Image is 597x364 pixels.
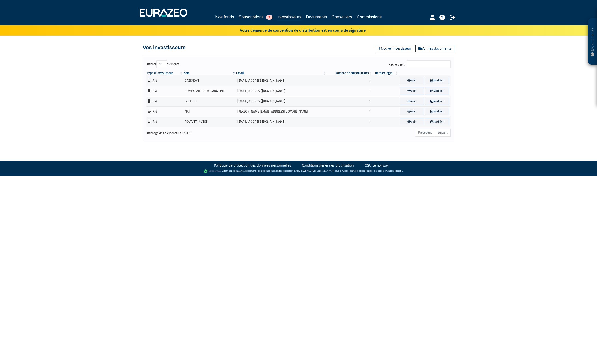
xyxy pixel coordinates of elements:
td: NAT [183,106,236,117]
a: Voir [400,98,424,105]
td: - PM [146,96,183,107]
th: &nbsp; [398,71,451,75]
a: Modifier [425,87,449,95]
td: [PERSON_NAME][EMAIL_ADDRESS][DOMAIN_NAME] [236,106,326,117]
td: - PM [146,75,183,86]
td: [EMAIL_ADDRESS][DOMAIN_NAME] [236,96,326,107]
th: Dernier login : activer pour trier la colonne par ordre croissant [372,71,398,75]
a: Conditions générales d'utilisation [302,163,354,168]
span: 2 [266,15,272,20]
div: - Agent de (établissement de paiement dont le siège social est situé au [STREET_ADDRESS], agréé p... [5,169,592,173]
a: Lemonway [231,170,242,173]
a: Voir [400,87,424,95]
td: - PM [146,117,183,127]
td: 1 [326,106,372,117]
a: Modifier [425,77,449,84]
th: Email : activer pour trier la colonne par ordre croissant [236,71,326,75]
select: Afficheréléments [156,60,167,68]
p: Besoin d'aide ? [590,21,595,63]
p: Votre demande de convention de distribution est en cours de signature [227,27,366,33]
td: - PM [146,86,183,96]
td: CAZENOVE [183,75,236,86]
a: Voir [400,108,424,115]
a: Souscriptions2 [239,14,272,20]
td: 1 [326,86,372,96]
a: Nouvel investisseur [375,45,414,52]
label: Rechercher : [389,60,451,68]
th: Nombre de souscriptions : activer pour trier la colonne par ordre croissant [326,71,372,75]
td: G.C.L.F.C [183,96,236,107]
div: Affichage des éléments 1 à 5 sur 5 [146,128,269,136]
a: Modifier [425,118,449,126]
img: logo-lemonway.png [204,169,221,173]
td: 1 [326,75,372,86]
td: - PM [146,106,183,117]
a: Commissions [357,14,382,20]
td: [EMAIL_ADDRESS][DOMAIN_NAME] [236,86,326,96]
img: 1732889491-logotype_eurazeo_blanc_rvb.png [140,9,187,17]
a: Conseillers [332,14,352,20]
a: Voir [400,118,424,126]
td: [EMAIL_ADDRESS][DOMAIN_NAME] [236,75,326,86]
th: Nom : activer pour trier la colonne par ordre d&eacute;croissant [183,71,236,75]
a: Investisseurs [277,14,301,21]
td: [EMAIL_ADDRESS][DOMAIN_NAME] [236,117,326,127]
td: 1 [326,117,372,127]
a: Voir [400,77,424,84]
label: Afficher éléments [146,60,179,68]
h4: Vos investisseurs [143,45,185,50]
td: 1 [326,96,372,107]
a: Nos fonds [215,14,234,20]
a: CGU Lemonway [365,163,389,168]
th: Type d'investisseur : activer pour trier la colonne par ordre croissant [146,71,183,75]
a: Documents [306,14,327,20]
a: Modifier [425,98,449,105]
a: Politique de protection des données personnelles [214,163,291,168]
td: COMPAGNIE DE MIRAUMONT [183,86,236,96]
a: Voir les documents [415,45,454,52]
a: Registre des agents financiers (Regafi) [366,170,402,173]
a: Modifier [425,108,449,115]
td: POLYVET INVEST [183,117,236,127]
input: Rechercher : [407,60,451,68]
